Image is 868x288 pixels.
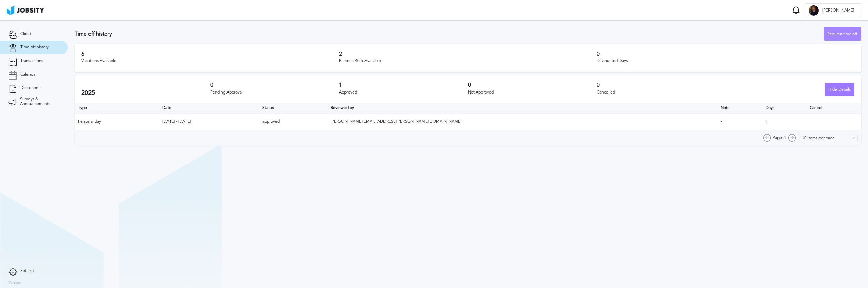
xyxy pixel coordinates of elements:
div: Request time off [824,27,861,41]
div: Discounted Days [597,59,854,63]
div: Vacations Available [81,59,339,63]
span: [PERSON_NAME][EMAIL_ADDRESS][PERSON_NAME][DOMAIN_NAME] [331,119,461,124]
div: Not Approved [468,90,597,95]
span: Calendar [20,72,37,77]
button: J[PERSON_NAME] [805,3,861,17]
th: Days [762,103,806,113]
th: Toggle SortBy [259,103,327,113]
h3: Time off history [75,31,824,37]
div: Cancelled [597,90,726,95]
label: Version: [8,281,21,285]
span: Page: 1 [773,136,786,140]
th: Toggle SortBy [159,103,259,113]
h3: 0 [597,51,854,57]
span: Settings [20,269,35,273]
span: Time off history [20,45,49,50]
h3: 6 [81,51,339,57]
th: Cancel [806,103,861,113]
div: J [809,5,819,16]
span: Client [20,32,31,36]
img: ab4bad089aa723f57921c736e9817d99.png [7,5,44,15]
td: approved [259,113,327,130]
th: Toggle SortBy [717,103,762,113]
span: Transactions [20,59,43,63]
span: - [721,119,722,124]
td: [DATE] - [DATE] [159,113,259,130]
div: Hide Details [825,83,854,97]
td: 1 [762,113,806,130]
span: Documents [20,86,41,90]
h3: 0 [210,82,339,88]
h3: 2 [339,51,597,57]
button: Hide Details [825,83,854,96]
span: Surveys & Announcements [20,97,59,106]
th: Toggle SortBy [327,103,717,113]
div: Pending Approval [210,90,339,95]
button: Request time off [824,27,861,41]
th: Type [75,103,159,113]
h3: 1 [339,82,468,88]
div: Personal/Sick Available [339,59,597,63]
h3: 0 [597,82,726,88]
span: [PERSON_NAME] [819,8,857,13]
td: Personal day [75,113,159,130]
h3: 0 [468,82,597,88]
div: Approved [339,90,468,95]
h2: 2025 [81,89,210,97]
